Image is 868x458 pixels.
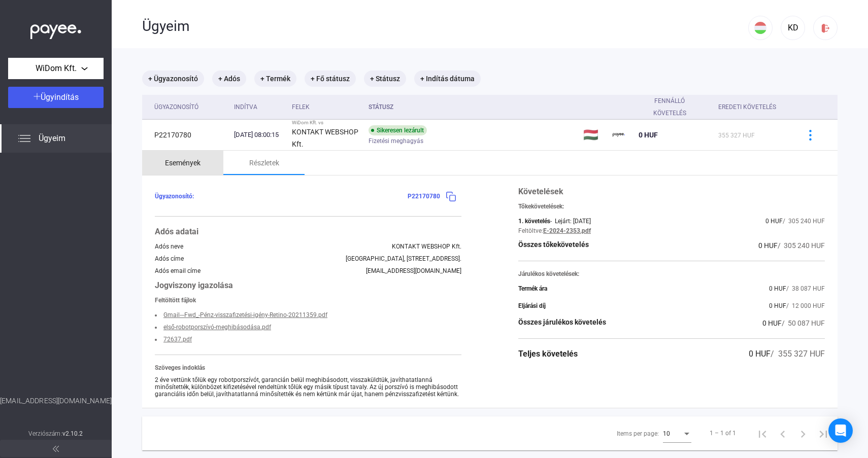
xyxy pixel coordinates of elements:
[155,376,461,398] div: 2 éve vettünk tőlük egy robotporszívót, garancián belül meghibásodott, visszaküldtük, javíthatatl...
[550,218,591,225] div: - Lejárt: [DATE]
[446,191,456,202] img: copy-blue
[62,430,83,437] strong: v2.10.2
[155,364,461,371] div: Szöveges indoklás
[805,130,816,140] img: more-blue
[663,427,691,439] mat-select: Items per page:
[769,285,786,292] span: 0 HUF
[364,95,579,120] th: Státusz
[18,132,30,145] img: list.svg
[518,186,825,198] div: Követelések
[786,302,825,309] span: / 12 000 HUF
[369,125,427,135] div: Sikeresen lezárult
[414,71,481,87] mat-chip: + Indítás dátuma
[440,186,461,207] button: copy-blue
[364,71,406,87] mat-chip: + Státusz
[163,311,327,319] a: Gmail---Fwd_-Pénz-visszafizetési-igény-Retino-20211359.pdf
[710,427,736,439] div: 1 – 1 of 1
[617,428,659,440] div: Items per page:
[769,302,786,309] span: 0 HUF
[771,349,825,359] span: / 355 327 HUF
[579,120,609,151] td: 🇭🇺
[749,349,771,359] span: 0 HUF
[292,101,310,113] div: Felek
[784,22,802,34] div: KD
[718,101,787,113] div: Eredeti követelés
[292,128,358,148] strong: KONTAKT WEBSHOP Kft.
[155,243,183,250] div: Adós neve
[36,62,77,75] span: WiDom Kft.
[518,203,825,210] div: Tőkekövetelések:
[234,101,257,113] div: Indítva
[292,120,360,126] div: WiDom Kft. vs
[754,22,766,34] img: HU
[613,129,625,141] img: payee-logo
[165,157,201,169] div: Események
[53,446,59,452] img: arrow-double-left-grey.svg
[663,430,670,437] span: 10
[408,193,440,200] span: P22170780
[518,348,578,360] div: Teljes követelés
[39,132,65,145] span: Ügyeim
[8,58,104,79] button: WiDom Kft.
[752,423,773,443] button: First page
[793,423,813,443] button: Next page
[718,101,776,113] div: Eredeti követelés
[154,101,226,113] div: Ügyazonosító
[782,319,825,327] span: / 50 087 HUF
[518,239,589,252] div: Összes tőkekövetelés
[155,226,461,238] div: Adós adatai
[34,93,41,100] img: plus-white.svg
[518,317,606,329] div: Összes járulékos követelés
[813,16,838,40] button: logout-red
[155,193,194,200] span: Ügyazonosító:
[254,71,296,87] mat-chip: + Termék
[292,101,360,113] div: Felek
[518,218,550,225] div: 1. követelés
[142,18,748,35] div: Ügyeim
[828,418,853,443] div: Open Intercom Messenger
[155,297,461,304] div: Feltöltött fájlok
[142,120,230,151] td: P22170780
[30,19,81,40] img: white-payee-white-dot.svg
[518,302,546,309] div: Eljárási díj
[366,267,461,274] div: [EMAIL_ADDRESS][DOMAIN_NAME]
[234,130,284,140] div: [DATE] 08:00:15
[748,16,773,40] button: HU
[518,285,547,292] div: Termék ára
[799,124,821,146] button: more-blue
[765,218,783,225] span: 0 HUF
[41,92,79,102] span: Ügyindítás
[781,16,805,40] button: KD
[783,218,825,225] span: / 305 240 HUF
[346,255,461,262] div: [GEOGRAPHIC_DATA], [STREET_ADDRESS].
[786,285,825,292] span: / 38 087 HUF
[762,319,782,327] span: 0 HUF
[155,279,461,292] div: Jogviszony igazolása
[392,243,461,250] div: KONTAKT WEBSHOP Kft.
[212,71,246,87] mat-chip: + Adós
[305,71,356,87] mat-chip: + Fő státusz
[163,324,271,331] a: első-robotporszívó-meghibásodása.pdf
[234,101,284,113] div: Indítva
[778,241,825,250] span: / 305 240 HUF
[154,101,198,113] div: Ügyazonosító
[369,135,423,147] span: Fizetési meghagyás
[518,270,825,277] div: Járulékos követelések:
[163,336,192,343] a: 72637.pdf
[639,95,711,119] div: Fennálló követelés
[142,71,204,87] mat-chip: + Ügyazonosító
[518,227,543,234] div: Feltöltve:
[813,423,833,443] button: Last page
[8,87,104,108] button: Ügyindítás
[820,23,831,33] img: logout-red
[639,95,702,119] div: Fennálló követelés
[155,267,201,274] div: Adós email címe
[758,241,778,250] span: 0 HUF
[639,131,658,139] span: 0 HUF
[155,255,184,262] div: Adós címe
[718,132,755,139] span: 355 327 HUF
[543,227,591,234] a: E-2024-2353.pdf
[249,157,279,169] div: Részletek
[773,423,793,443] button: Previous page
